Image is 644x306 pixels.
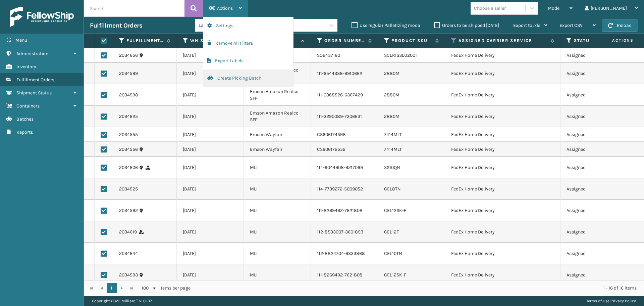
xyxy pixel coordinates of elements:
span: Inventory [16,64,36,70]
a: CEL12SK-F [384,272,406,278]
div: Last 90 Days [199,22,251,29]
td: [DATE] [177,157,244,178]
td: FedEx Home Delivery [445,221,560,243]
td: Emson Wayfair [244,127,311,142]
span: Administration [16,51,48,56]
a: CEL8TN [384,186,401,192]
td: MLI [244,157,311,178]
button: Remove All Filters [203,35,293,52]
span: Batches [16,116,34,122]
td: MLI [244,264,311,286]
td: Assigned [560,106,628,127]
img: logo [10,7,74,27]
a: 2034606 [119,164,138,171]
td: Assigned [560,84,628,106]
label: WH Ship By Date [190,38,231,44]
a: 2880M [384,92,399,98]
td: 111-0368526-6367429 [311,84,378,106]
span: Export to .xls [513,23,540,28]
label: Orders to be shipped [DATE] [434,23,499,28]
td: 111-8269492-7621808 [311,200,378,221]
span: Menu [15,37,27,43]
td: Assigned [560,264,628,286]
a: CEL10TN [384,251,402,256]
a: 2034619 [119,229,137,235]
span: Fulfillment Orders [16,77,54,83]
td: [DATE] [177,48,244,63]
a: 7414MLT [384,146,402,152]
td: Emson Wayfair [244,142,311,157]
div: | [586,296,636,306]
label: Assigned Carrier Service [459,38,547,44]
td: [DATE] [177,84,244,106]
label: Use regular Palletizing mode [352,23,420,28]
a: SS10QN [384,165,400,170]
td: Assigned [560,142,628,157]
td: Assigned [560,157,628,178]
td: CS606174598 [311,127,378,142]
td: Assigned [560,127,628,142]
td: MLI [244,221,311,243]
td: FedEx Home Delivery [445,178,560,200]
a: 2034525 [119,186,138,192]
span: Reports [16,129,33,135]
td: FedEx Home Delivery [445,243,560,264]
label: Status [574,38,614,44]
td: MLI [244,243,311,264]
span: Mode [548,5,559,11]
span: Actions [217,5,233,11]
td: 112-8533007-3601853 [311,221,378,243]
a: 2034599 [119,70,138,77]
a: 2034592 [119,207,138,214]
label: Fulfillment Order Id [126,38,164,44]
label: Order Number [324,38,365,44]
td: Assigned [560,200,628,221]
a: CEL12F [384,229,399,235]
a: 2034598 [119,92,138,98]
a: 2034644 [119,250,138,257]
td: [DATE] [177,221,244,243]
td: Emson Amazon Realco SFP [244,84,311,106]
td: Assigned [560,178,628,200]
td: FedEx Home Delivery [445,127,560,142]
button: Export Labels [203,52,293,70]
a: 2034593 [119,272,138,278]
h3: Fulfillment Orders [90,21,142,30]
td: Assigned [560,48,628,63]
td: [DATE] [177,178,244,200]
a: 2034556 [119,146,138,153]
td: FedEx Home Delivery [445,106,560,127]
td: Assigned [560,63,628,84]
td: 111-6544338-9910662 [311,63,378,84]
a: 1 [107,283,117,293]
p: Copyright 2023 Milliard™ v 1.0.187 [92,296,152,306]
button: Settings [203,17,293,35]
a: 7414MLT [384,132,402,137]
td: FedEx Home Delivery [445,48,560,63]
td: 111-3290089-7306631 [311,106,378,127]
td: [DATE] [177,200,244,221]
a: Terms of Use [586,299,609,303]
td: MLI [244,178,311,200]
td: CS606172552 [311,142,378,157]
td: [DATE] [177,127,244,142]
td: 112-8824704-9333868 [311,243,378,264]
a: Privacy Policy [610,299,636,303]
a: 2034625 [119,113,138,120]
span: 100 [142,285,152,292]
label: Product SKU [391,38,432,44]
td: 111-8269492-7621808 [311,264,378,286]
span: Export CSV [559,23,583,28]
div: 1 - 16 of 16 items [200,285,637,292]
td: FedEx Home Delivery [445,142,560,157]
td: MLI [244,200,311,221]
td: FedEx Home Delivery [445,84,560,106]
span: Containers [16,103,40,109]
td: FedEx Home Delivery [445,157,560,178]
td: [DATE] [177,264,244,286]
a: 2880M [384,71,399,76]
td: Assigned [560,243,628,264]
td: SO2437160 [311,48,378,63]
td: Emson Amazon Realco SFP [244,106,311,127]
td: [DATE] [177,142,244,157]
